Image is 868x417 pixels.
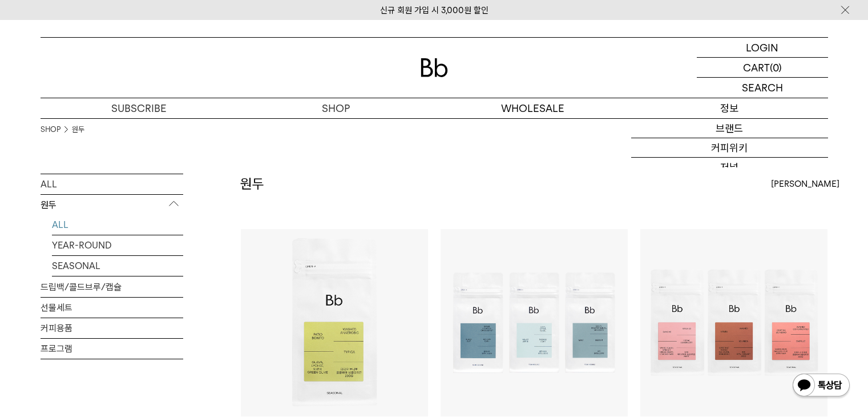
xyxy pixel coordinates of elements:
a: 선물세트 [41,298,183,318]
p: SEARCH [742,78,783,98]
a: 브랜드 [631,119,828,138]
p: (0) [770,58,782,77]
a: 드립백/콜드브루/캡슐 [41,277,183,297]
a: SEASONAL [52,256,183,276]
h2: 원두 [240,174,264,194]
p: 원두 [41,195,183,215]
a: 프로그램 [41,339,183,359]
a: ALL [52,215,183,235]
img: 블렌드 커피 3종 (각 200g x3) [441,229,628,416]
a: SHOP [237,98,434,118]
img: 콜롬비아 파티오 보니토 [241,229,428,416]
p: CART [743,58,770,77]
p: WHOLESALE [434,98,631,118]
a: SHOP [41,124,60,135]
a: 원두 [72,124,84,135]
a: CART (0) [697,58,828,78]
img: 카카오톡 채널 1:1 채팅 버튼 [792,372,851,400]
a: 커피용품 [41,318,183,338]
a: 신규 회원 가입 시 3,000원 할인 [380,5,488,15]
span: [PERSON_NAME] [771,177,839,191]
img: 로고 [421,58,448,77]
p: 정보 [631,98,828,118]
a: SUBSCRIBE [41,98,237,118]
img: 10월의 커피 3종 (각 200g x3) [640,229,827,416]
a: ALL [41,174,183,194]
a: LOGIN [697,38,828,58]
a: 커피위키 [631,138,828,158]
a: 저널 [631,158,828,177]
p: LOGIN [746,38,778,57]
a: YEAR-ROUND [52,235,183,255]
